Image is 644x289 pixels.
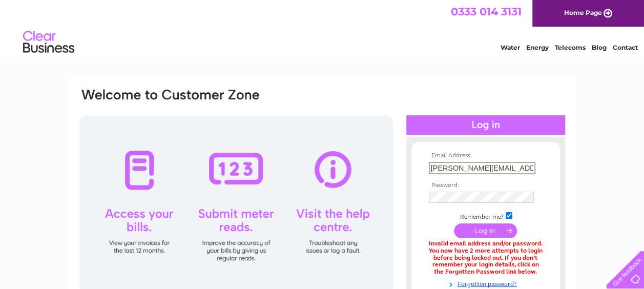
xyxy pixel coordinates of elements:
a: Water [501,44,520,51]
input: Submit [454,223,517,238]
a: Contact [613,44,638,51]
a: Energy [526,44,549,51]
td: Remember me? [426,211,545,221]
div: Invalid email address and/or password. You now have 2 more attempts to login before being locked ... [429,240,543,276]
a: 0333 014 3131 [451,5,522,18]
a: Blog [592,44,607,51]
th: Email Address: [426,152,545,159]
div: Clear Business is a trading name of Verastar Limited (registered in [GEOGRAPHIC_DATA] No. 3667643... [80,6,565,50]
img: logo.png [23,27,75,58]
a: Telecoms [555,44,586,51]
th: Password: [426,182,545,189]
a: Forgotten password? [429,278,545,288]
